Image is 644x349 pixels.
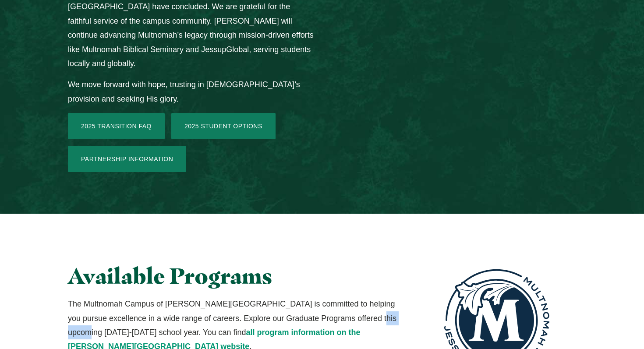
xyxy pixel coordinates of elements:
a: 2025 Transition FAQ [68,113,165,139]
h2: Available Programs [68,264,401,288]
p: We move forward with hope, trusting in [DEMOGRAPHIC_DATA]’s provision and seeking His glory. [68,78,314,106]
a: 2025 Student Options [171,113,276,139]
a: Partnership Information [68,146,186,172]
